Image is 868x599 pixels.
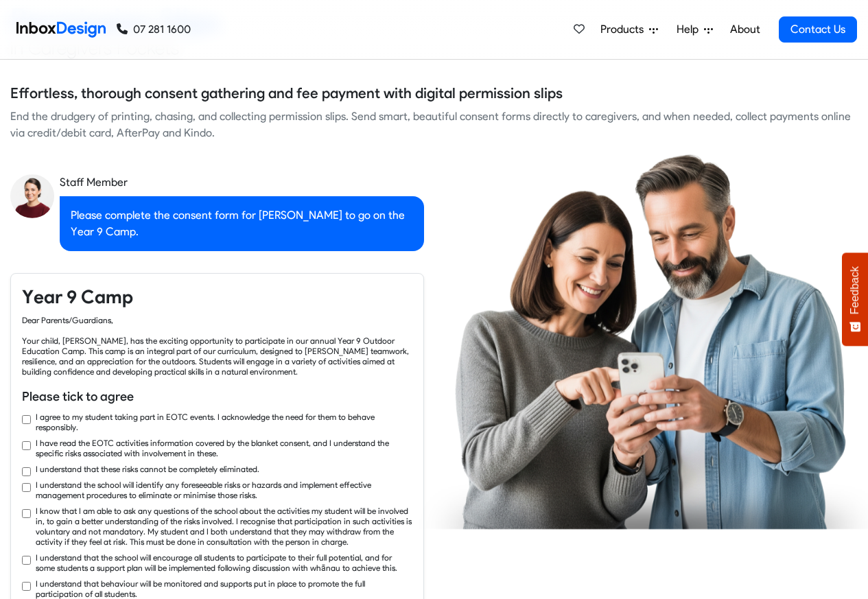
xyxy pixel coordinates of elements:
div: Please complete the consent form for [PERSON_NAME] to go on the Year 9 Camp. [60,196,424,251]
a: Products [595,16,664,43]
h6: Please tick to agree [22,388,412,406]
div: Staff Member [60,174,424,191]
div: Dear Parents/Guardians, Your child, [PERSON_NAME], has the exciting opportunity to participate in... [22,315,412,377]
a: 07 281 1600 [117,21,191,38]
label: I understand that the school will encourage all students to participate to their full potential, ... [36,552,412,573]
span: Feedback [849,266,861,314]
label: I understand the school will identify any foreseeable risks or hazards and implement effective ma... [36,480,412,500]
a: Help [671,16,718,43]
label: I know that I am able to ask any questions of the school about the activities my student will be ... [36,506,412,547]
img: staff_avatar.png [10,174,54,218]
button: Feedback - Show survey [842,252,868,346]
h4: Year 9 Camp [22,285,412,309]
span: Help [677,21,704,38]
h5: Effortless, thorough consent gathering and fee payment with digital permission slips [10,83,563,104]
span: Products [600,21,649,38]
label: I understand that these risks cannot be completely eliminated. [36,464,259,474]
label: I agree to my student taking part in EOTC events. I acknowledge the need for them to behave respo... [36,412,412,432]
a: About [726,16,764,43]
a: Contact Us [779,16,857,43]
div: End the drudgery of printing, chasing, and collecting permission slips. Send smart, beautiful con... [10,108,858,141]
label: I have read the EOTC activities information covered by the blanket consent, and I understand the ... [36,438,412,458]
label: I understand that behaviour will be monitored and supports put in place to promote the full parti... [36,578,412,599]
